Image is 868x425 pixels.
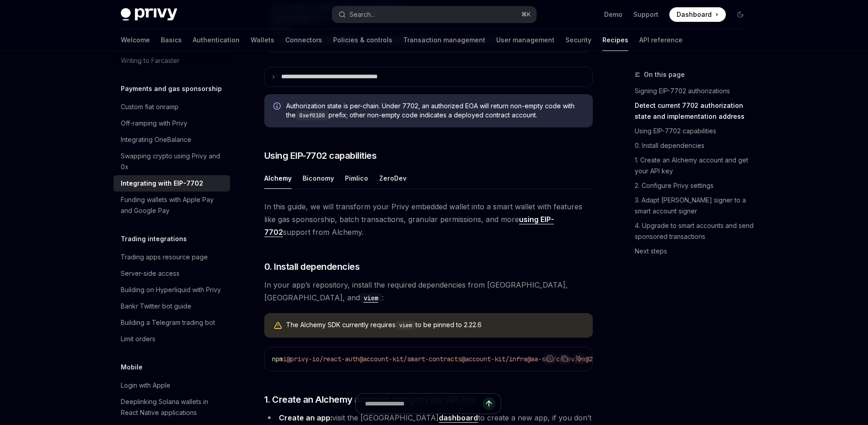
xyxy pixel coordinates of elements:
a: Using EIP-7702 capabilities [635,124,755,138]
div: Funding wallets with Apple Pay and Google Pay [121,194,225,216]
a: Deeplinking Solana wallets in React Native applications [113,394,230,421]
a: Wallets [251,29,274,51]
span: Authorization state is per-chain. Under 7702, an authorized EOA will return non-empty code with t... [286,101,584,120]
a: 0. Install dependencies [635,138,755,153]
button: Alchemy [264,167,292,189]
a: Bankr Twitter bot guide [113,298,230,314]
h5: Trading integrations [121,233,187,244]
button: Send message [483,397,495,410]
a: using EIP-7702 [264,215,554,237]
img: dark logo [121,8,177,21]
button: Copy the contents from the code block [559,353,570,364]
a: Integrating with EIP-7702 [113,175,230,192]
a: Detect current 7702 authorization state and implementation address [635,98,755,124]
a: Authentication [193,29,240,51]
div: The Alchemy SDK currently requires to be pinned to 2.22.6 [286,320,584,330]
a: Security [565,29,591,51]
button: Ask AI [573,353,585,364]
span: Dashboard [677,10,712,19]
a: Dashboard [669,7,726,22]
h5: Mobile [121,362,143,373]
a: Transaction management [403,29,485,51]
a: Swapping crypto using Privy and 0x [113,148,230,175]
button: Toggle dark mode [733,7,748,22]
span: In your app’s repository, install the required dependencies from [GEOGRAPHIC_DATA], [GEOGRAPHIC_D... [264,278,593,304]
span: ⌘ K [521,11,531,18]
button: ZeroDev [379,167,406,189]
a: Limit orders [113,331,230,347]
div: Limit orders [121,334,155,344]
a: Welcome [121,29,150,51]
span: npm [272,355,283,363]
div: Off-ramping with Privy [121,118,187,129]
code: viem [395,321,416,330]
svg: Warning [273,321,282,330]
div: Swapping crypto using Privy and 0x [121,151,225,172]
div: Integrating OneBalance [121,134,191,145]
a: Login with Apple [113,377,230,394]
div: Trading apps resource page [121,252,208,263]
a: Policies & controls [333,29,392,51]
span: i [283,355,287,363]
span: @account-kit/infra [462,355,527,363]
div: Bankr Twitter bot guide [121,301,191,312]
a: 2. Configure Privy settings [635,178,755,193]
button: Search...⌘K [332,6,536,23]
a: 3. Adapt [PERSON_NAME] signer to a smart account signer [635,193,755,218]
span: On this page [644,69,685,80]
span: @account-kit/smart-contracts [360,355,462,363]
a: Integrating OneBalance [113,132,230,148]
a: Funding wallets with Apple Pay and Google Pay [113,192,230,219]
a: viem [360,293,382,302]
span: Using EIP-7702 capabilities [264,149,377,162]
button: Report incorrect code [544,353,556,364]
span: In this guide, we will transform your Privy embedded wallet into a smart wallet with features lik... [264,200,593,238]
a: Basics [161,29,182,51]
svg: Info [273,102,282,111]
a: Connectors [285,29,322,51]
a: Trading apps resource page [113,249,230,265]
div: Custom fiat onramp [121,101,179,112]
div: Building on Hyperliquid with Privy [121,284,221,295]
span: viem@2.22.6 [571,355,611,363]
a: 4. Upgrade to smart accounts and send sponsored transactions [635,218,755,244]
a: Custom fiat onramp [113,99,230,115]
div: Building a Telegram trading bot [121,317,215,328]
a: User management [496,29,555,51]
div: Deeplinking Solana wallets in React Native applications [121,396,225,418]
div: Integrating with EIP-7702 [121,178,203,189]
a: Recipes [602,29,628,51]
span: @privy-io/react-auth [287,355,360,363]
button: Biconomy [303,167,334,189]
code: viem [360,293,382,303]
span: @aa-sdk/core [527,355,571,363]
span: 0. Install dependencies [264,260,360,273]
a: Server-side access [113,265,230,282]
a: Building on Hyperliquid with Privy [113,282,230,298]
a: Off-ramping with Privy [113,115,230,132]
button: Pimlico [345,167,368,189]
a: 1. Create an Alchemy account and get your API key [635,153,755,178]
input: Ask a question... [365,394,483,414]
div: Server-side access [121,268,180,279]
a: Building a Telegram trading bot [113,314,230,331]
a: API reference [639,29,683,51]
a: Next steps [635,244,755,258]
h5: Payments and gas sponsorship [121,83,222,94]
a: Signing EIP-7702 authorizations [635,84,755,98]
div: Search... [349,9,375,20]
a: Support [633,10,658,19]
a: Demo [604,10,622,19]
code: 0xef0100 [296,111,329,120]
div: Login with Apple [121,380,170,391]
